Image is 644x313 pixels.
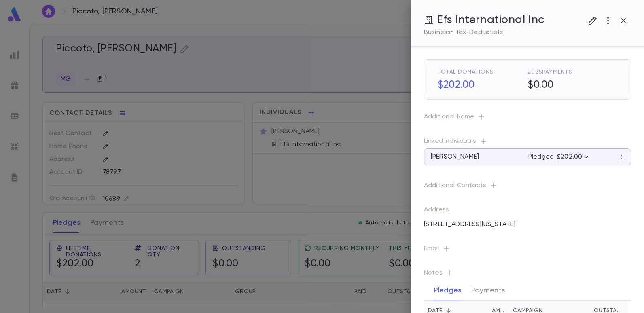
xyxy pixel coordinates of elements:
span: 2025 Payments [527,69,572,75]
h5: $202.00 [437,79,527,91]
p: Business • Tax-Deductible [424,28,544,36]
button: Payments [471,280,505,300]
div: Efs International Inc [424,13,544,27]
div: $202.00 [528,153,590,161]
p: Address [424,206,631,217]
button: Pledges [434,280,462,300]
p: [STREET_ADDRESS][US_STATE] [424,217,631,232]
h5: $0.00 [527,79,618,91]
p: Notes [424,269,631,280]
p: Additional Name [424,113,631,124]
div: [PERSON_NAME] [429,151,527,161]
p: Additional Contacts [424,182,486,190]
p: Linked Individuals [424,137,476,145]
p: Pledged [528,153,554,161]
span: Total Donations [437,69,494,75]
p: Email [424,245,631,256]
